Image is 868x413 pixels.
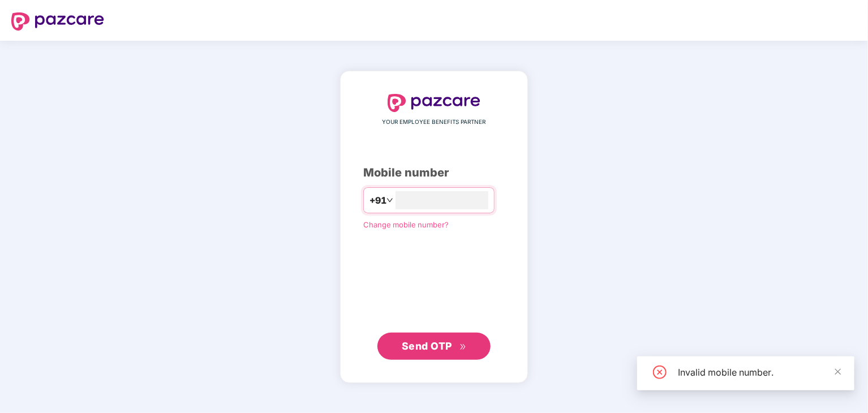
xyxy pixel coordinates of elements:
a: Change mobile number? [363,220,449,229]
div: Invalid mobile number. [678,365,841,379]
span: close-circle [653,365,667,379]
span: close [834,368,842,376]
button: Send OTPdouble-right [377,333,491,360]
span: YOUR EMPLOYEE BENEFITS PARTNER [383,118,486,127]
span: down [386,197,393,204]
span: +91 [369,193,386,208]
div: Mobile number [363,164,505,182]
span: double-right [459,343,467,351]
img: logo [11,12,104,31]
img: logo [388,94,480,112]
span: Send OTP [402,340,452,352]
